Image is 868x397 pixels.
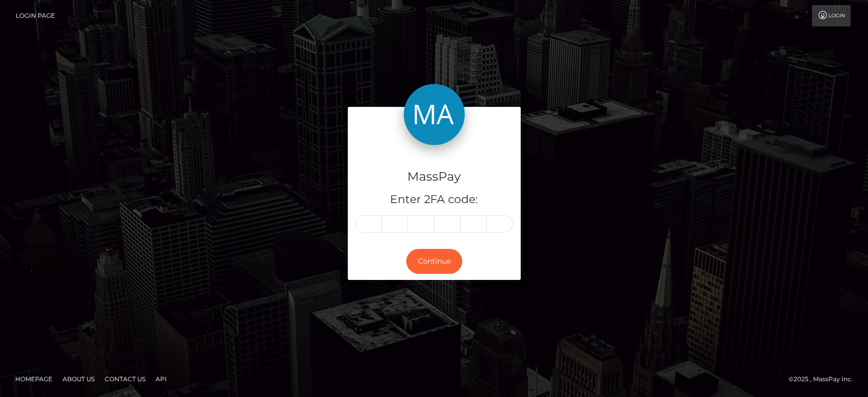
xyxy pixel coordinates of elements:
[152,371,171,387] a: API
[789,374,860,385] div: © 2025 , MassPay Inc.
[355,192,513,208] h5: Enter 2FA code:
[812,5,851,26] a: Login
[404,84,465,145] img: MassPay
[406,249,462,274] button: Continue
[58,371,99,387] a: About Us
[355,168,513,186] h4: MassPay
[11,371,56,387] a: Homepage
[101,371,149,387] a: Contact Us
[16,5,55,26] a: Login Page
